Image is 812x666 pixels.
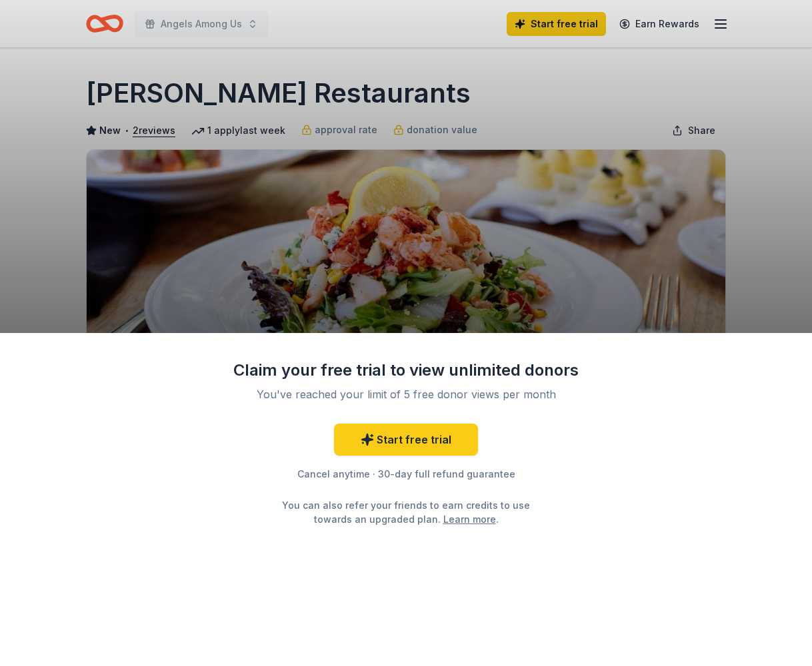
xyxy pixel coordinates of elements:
[334,424,478,456] a: Start free trial
[249,386,563,402] div: You've reached your limit of 5 free donor views per month
[270,498,542,526] div: You can also refer your friends to earn credits to use towards an upgraded plan. .
[443,512,496,526] a: Learn more
[233,360,579,381] div: Claim your free trial to view unlimited donors
[233,466,579,482] div: Cancel anytime · 30-day full refund guarantee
